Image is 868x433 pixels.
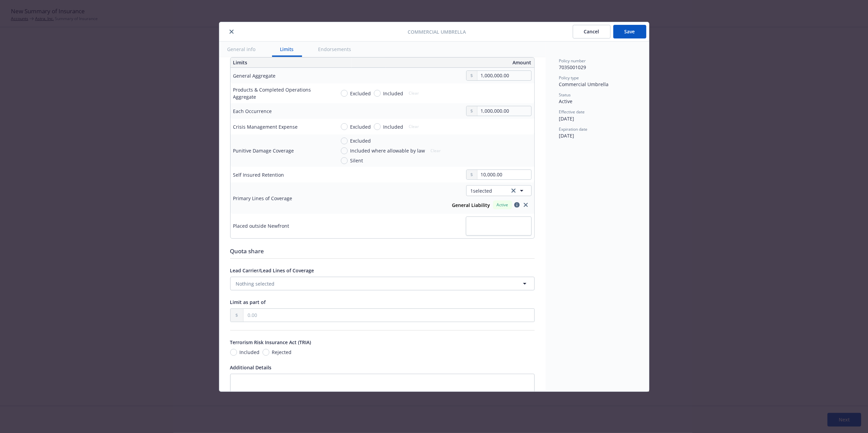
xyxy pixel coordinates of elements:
[230,339,311,346] span: Terrorism Risk Insurance Act (TRIA)
[230,267,314,274] span: Lead Carrier/Lead Lines of Coverage
[559,58,586,64] span: Policy number
[243,309,534,322] input: 0.00
[496,202,509,208] span: Active
[230,349,237,356] input: Included
[477,71,531,80] input: 0.00
[341,157,348,164] input: Silent
[559,64,586,70] span: 7035001029
[471,187,492,194] span: 1 selected
[233,147,294,154] div: Punitive Damage Coverage
[383,90,404,97] span: Included
[522,201,530,209] a: close
[233,195,293,202] div: Primary Lines of Coverage
[233,171,284,178] div: Self Insured Retention
[236,280,275,287] span: Nothing selected
[509,187,518,195] a: clear selection
[230,364,272,371] span: Additional Details
[383,123,404,130] span: Included
[263,349,269,356] input: Rejected
[230,277,535,290] button: Nothing selected
[466,185,532,196] button: 1selectedclear selection
[559,126,588,132] span: Expiration date
[341,138,348,144] input: Excluded
[477,106,531,116] input: 0.00
[227,28,236,36] button: close
[272,349,292,356] span: Rejected
[559,92,571,98] span: Status
[350,157,363,164] span: Silent
[573,25,611,38] button: Cancel
[310,42,360,57] button: Endorsements
[233,86,330,100] div: Products & Completed Operations Aggregate
[385,58,534,68] th: Amount
[233,72,276,79] div: General Aggregate
[233,123,298,130] div: Crisis Management Expense
[350,137,371,144] span: Excluded
[559,109,585,115] span: Effective date
[231,58,352,68] th: Limits
[350,147,425,154] span: Included where allowable by law
[559,132,574,139] span: [DATE]
[408,28,466,35] span: Commercial Umbrella
[230,299,266,305] span: Limit as part of
[559,81,609,87] span: Commercial Umbrella
[240,349,260,356] span: Included
[452,202,490,208] strong: General Liability
[559,98,573,105] span: Active
[233,222,289,229] div: Placed outside Newfront
[350,123,371,130] span: Excluded
[374,90,381,97] input: Included
[559,75,579,81] span: Policy type
[341,123,348,130] input: Excluded
[374,123,381,130] input: Included
[613,25,646,38] button: Save
[219,42,264,57] button: General info
[272,42,302,57] button: Limits
[233,108,272,115] div: Each Occurrence
[230,247,535,256] div: Quota share
[477,170,531,179] input: 0.00
[350,90,371,97] span: Excluded
[341,147,348,154] input: Included where allowable by law
[559,115,574,122] span: [DATE]
[341,90,348,97] input: Excluded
